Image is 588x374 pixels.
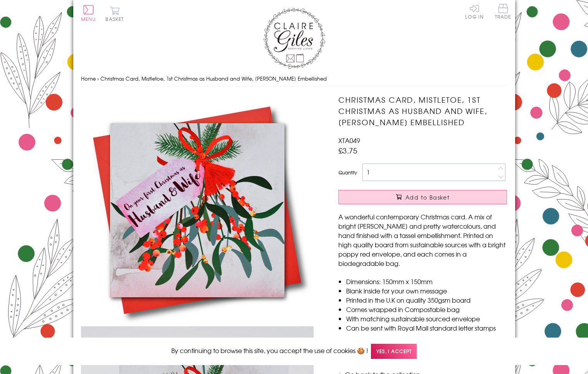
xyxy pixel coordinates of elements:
span: XTA049 [338,136,360,145]
li: Comes wrapped in Compostable bag [346,305,507,314]
p: A wonderful contemporary Christmas card. A mix of bright [PERSON_NAME] and pretty watercolours, a... [338,212,507,268]
img: Claire Giles Greetings Cards [263,8,325,69]
span: Trade [495,4,511,19]
a: Log In [465,4,484,19]
a: Home [81,75,96,82]
li: Dimensions: 150mm x 150mm [346,277,507,286]
span: Add to Basket [405,193,450,201]
span: Christmas Card, Mistletoe, 1st Christmas as Husband and Wife, [PERSON_NAME] Embellished [100,75,327,82]
li: Printed in the U.K on quality 350gsm board [346,295,507,305]
span: Menu [81,16,96,22]
a: Trade [495,4,511,21]
span: Yes, I accept [371,344,417,359]
h1: Christmas Card, Mistletoe, 1st Christmas as Husband and Wife, [PERSON_NAME] Embellished [338,94,507,128]
span: £3.75 [338,145,357,156]
nav: breadcrumbs [81,71,507,87]
li: Can be sent with Royal Mail standard letter stamps [346,323,507,333]
li: Blank inside for your own message [346,286,507,295]
label: Quantity [338,169,357,176]
span: › [97,75,99,82]
button: Menu [81,5,96,21]
li: With matching sustainable sourced envelope [346,314,507,323]
button: Add to Basket [338,190,507,204]
img: Christmas Card, Mistletoe, 1st Christmas as Husband and Wife, Tassel Embellished [81,94,314,326]
button: Basket [104,6,126,21]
